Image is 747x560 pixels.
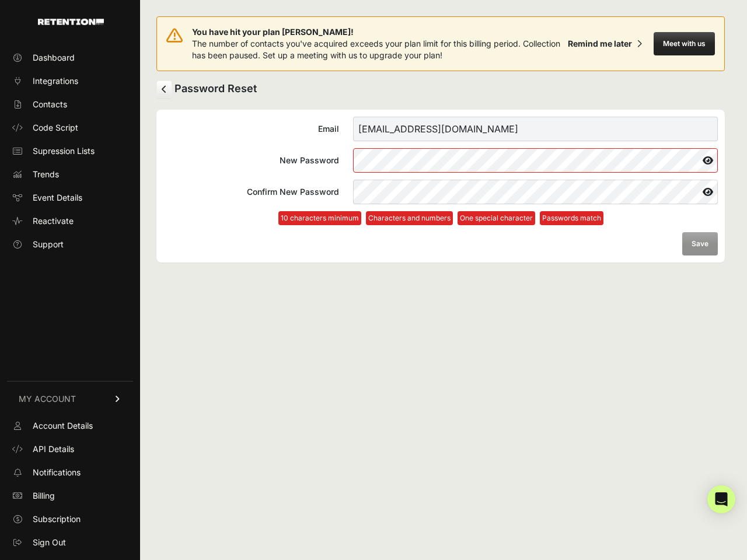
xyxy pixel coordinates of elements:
li: One special character [458,211,535,225]
a: API Details [7,440,133,459]
span: Integrations [33,75,78,87]
div: Remind me later [568,38,632,50]
input: Email [353,117,718,141]
span: Sign Out [33,537,66,548]
a: Billing [7,487,133,505]
a: Integrations [7,72,133,90]
span: Account Details [33,420,93,432]
a: Notifications [7,463,133,482]
li: 10 characters minimum [278,211,361,225]
div: Confirm New Password [163,186,339,198]
input: New Password [353,148,718,173]
a: Code Script [7,118,133,137]
img: Retention.com [38,19,104,25]
span: The number of contacts you've acquired exceeds your plan limit for this billing period. Collectio... [192,38,560,60]
a: Supression Lists [7,142,133,160]
a: Account Details [7,416,133,435]
a: Event Details [7,188,133,207]
li: Passwords match [540,211,603,225]
a: Dashboard [7,48,133,67]
a: Support [7,235,133,254]
div: Open Intercom Messenger [707,485,735,513]
span: Support [33,239,64,250]
span: Trends [33,169,59,180]
a: Contacts [7,95,133,114]
button: Meet with us [654,32,715,55]
span: API Details [33,443,74,455]
div: New Password [163,155,339,166]
span: Code Script [33,122,78,134]
span: Billing [33,490,55,502]
span: Contacts [33,99,67,110]
a: Sign Out [7,533,133,552]
span: Subscription [33,513,81,525]
span: You have hit your plan [PERSON_NAME]! [192,26,563,38]
input: Confirm New Password [353,180,718,204]
div: Email [163,123,339,135]
span: Event Details [33,192,82,204]
a: Subscription [7,510,133,528]
span: Notifications [33,467,81,478]
h2: Password Reset [156,80,725,98]
li: Characters and numbers [366,211,453,225]
span: Reactivate [33,215,74,227]
span: MY ACCOUNT [19,393,76,405]
a: MY ACCOUNT [7,381,133,416]
span: Supression Lists [33,145,95,157]
span: Dashboard [33,52,75,64]
button: Remind me later [563,33,647,54]
a: Trends [7,165,133,184]
a: Reactivate [7,212,133,230]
